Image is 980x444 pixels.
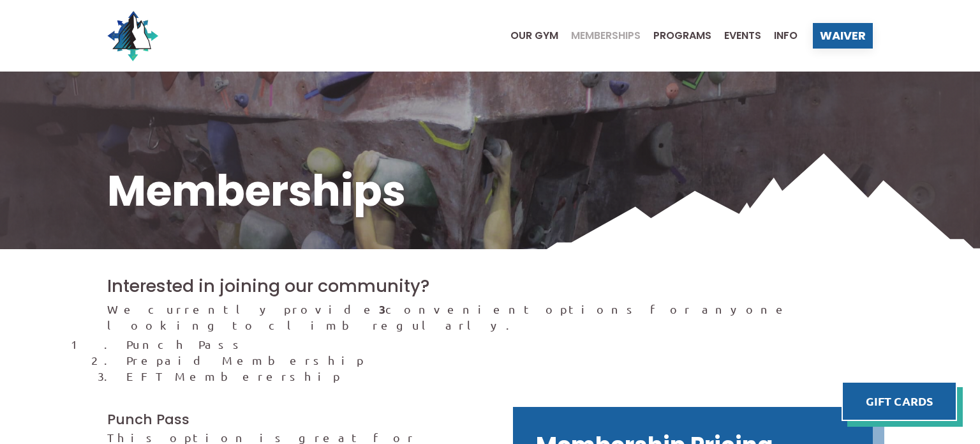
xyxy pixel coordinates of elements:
img: North Wall Logo [107,10,158,61]
span: Waiver [820,30,866,42]
a: Our Gym [498,31,558,41]
a: Programs [641,31,711,41]
a: Memberships [558,31,641,41]
a: Waiver [813,23,873,49]
li: EFT Memberership [126,368,873,384]
span: Our Gym [510,31,558,41]
strong: 3 [379,302,385,316]
span: Info [774,31,798,41]
h3: Punch Pass [107,410,467,429]
a: Events [711,31,761,41]
span: Events [724,31,761,41]
p: We currently provide convenient options for anyone looking to climb regularly. [107,301,873,333]
h2: Interested in joining our community? [107,274,873,298]
span: Programs [653,31,711,41]
li: Prepaid Membership [126,352,873,368]
li: Punch Pass [126,336,873,352]
a: Info [761,31,798,41]
span: Memberships [571,31,641,41]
